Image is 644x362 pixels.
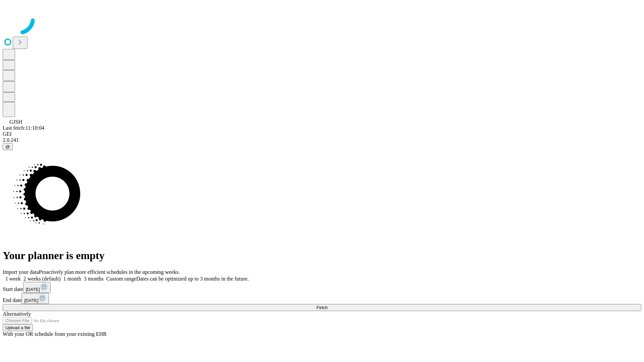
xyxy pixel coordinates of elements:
[3,269,39,275] span: Import your data
[316,305,327,310] span: Fetch
[23,282,51,293] button: [DATE]
[21,293,49,304] button: [DATE]
[3,125,44,131] span: Last fetch: 11:10:04
[3,143,13,150] button: @
[5,144,10,149] span: @
[136,276,249,282] span: Dates can be optimized up to 3 months in the future.
[3,282,641,293] div: Start date
[39,269,180,275] span: Proactively plan more efficient schedules in the upcoming weeks.
[9,119,22,125] span: GJSH
[3,311,31,317] span: Alternatively
[26,287,40,292] span: [DATE]
[24,298,38,303] span: [DATE]
[84,276,104,282] span: 3 months
[3,304,641,311] button: Fetch
[3,249,641,262] h1: Your planner is empty
[3,331,107,337] span: With your OR schedule from your existing EHR
[23,276,61,282] span: 2 weeks (default)
[3,293,641,304] div: End date
[63,276,81,282] span: 1 month
[3,324,33,331] button: Upload a file
[106,276,136,282] span: Custom range
[3,137,641,143] div: 2.0.241
[3,131,641,137] div: GEI
[5,276,21,282] span: 1 week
